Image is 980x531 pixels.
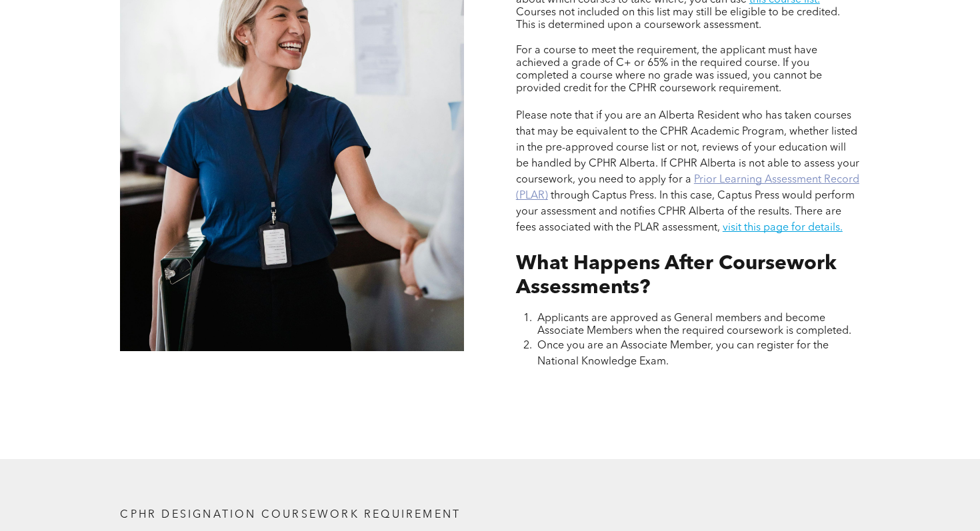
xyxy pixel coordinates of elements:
[723,223,843,233] a: visit this page for details.
[516,7,840,31] span: Courses not included on this list may still be eligible to be credited. This is determined upon a...
[120,510,461,520] span: CPHR DESIGNATION COURSEWORK REQUIREMENT
[516,254,837,298] span: What Happens After Coursework Assessments?
[516,111,859,185] span: Please note that if you are an Alberta Resident who has taken courses that may be equivalent to t...
[537,340,829,367] span: Once you are an Associate Member, you can register for the National Knowledge Exam.
[537,313,851,336] span: Applicants are approved as General members and become Associate Members when the required coursew...
[516,45,822,94] span: For a course to meet the requirement, the applicant must have achieved a grade of C+ or 65% in th...
[516,191,855,233] span: through Captus Press. In this case, Captus Press would perform your assessment and notifies CPHR ...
